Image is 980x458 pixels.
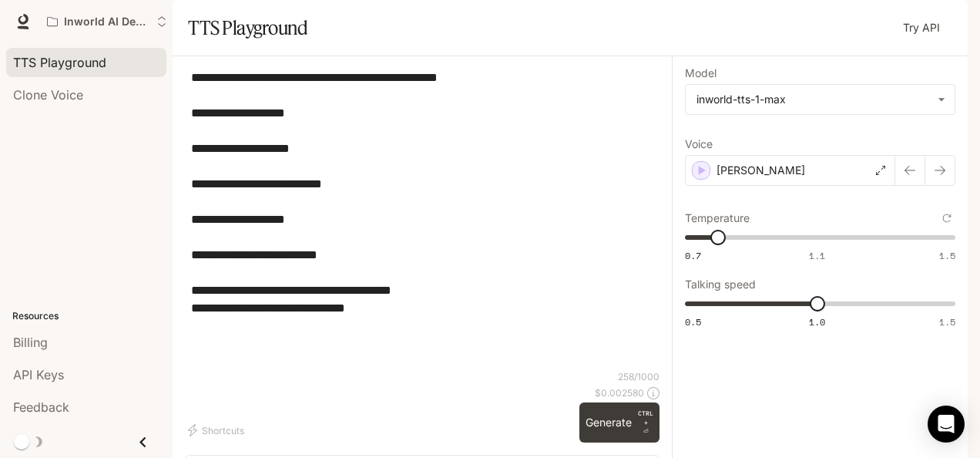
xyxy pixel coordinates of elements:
[696,92,930,107] div: inworld-tts-1-max
[685,249,701,262] span: 0.7
[40,6,174,37] button: Open workspace menu
[64,15,150,29] p: Inworld AI Demos
[685,213,750,224] p: Temperature
[897,12,946,43] a: Try API
[685,279,756,290] p: Talking speed
[595,386,644,399] p: $ 0.002580
[638,409,653,436] p: ⏎
[185,418,250,443] button: Shortcuts
[685,315,701,328] span: 0.5
[685,68,717,79] p: Model
[809,315,825,328] span: 1.0
[717,163,805,178] p: [PERSON_NAME]
[579,402,659,443] button: GenerateCTRL +⏎
[686,85,955,114] div: inworld-tts-1-max
[638,409,653,427] p: CTRL +
[928,406,965,443] div: Open Intercom Messenger
[939,315,955,328] span: 1.5
[809,249,825,262] span: 1.1
[939,249,955,262] span: 1.5
[188,12,307,43] h1: TTS Playground
[685,139,713,150] p: Voice
[938,210,955,227] button: Reset to default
